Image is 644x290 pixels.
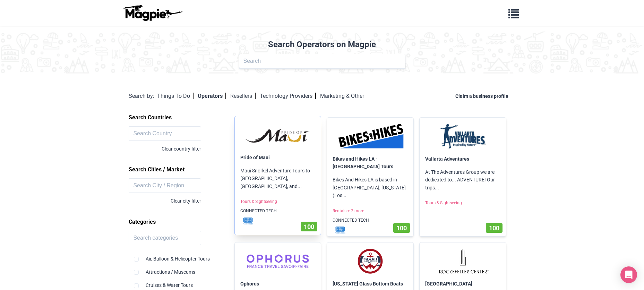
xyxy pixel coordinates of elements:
a: Marketing & Other [320,93,364,99]
a: Pride of Maui [240,155,270,160]
input: Search categories [129,231,201,245]
img: mf1jrhtrrkrdcsvakxwt.svg [238,217,258,224]
span: 100 [304,223,314,230]
div: Search by: [129,92,154,101]
span: 100 [489,224,499,232]
a: Things To Do [157,93,194,99]
p: CONNECTED TECH [235,205,321,217]
img: Vallarta Adventures logo [425,123,500,150]
h2: Search Cities / Market [129,164,225,176]
h2: Search Countries [129,112,225,123]
div: Clear city filter [129,197,201,205]
img: logo-ab69f6fb50320c5b225c76a69d11143b.png [121,5,183,21]
h2: Search Operators on Magpie [4,40,640,50]
p: Maui Snorkel Adventure Tours to [GEOGRAPHIC_DATA], [GEOGRAPHIC_DATA], and... [235,161,321,196]
img: Rockefeller Center logo [425,248,500,274]
img: mf1jrhtrrkrdcsvakxwt.svg [330,227,351,233]
h2: Categories [129,216,225,228]
p: At The Adventures Group we are dedicated to... ADVENTURE! Our trips... [420,163,506,197]
p: Bikes And Hikes LA is based in [GEOGRAPHIC_DATA], [US_STATE] (Los... [327,170,413,205]
div: Cruises & Water Tours [134,276,220,289]
img: Bikes and Hikes LA - Los Angeles Tours logo [333,123,408,150]
div: Clear country filter [129,145,201,153]
input: Search Country [129,126,201,141]
input: Search City / Region [129,178,201,193]
a: Resellers [230,93,256,99]
a: Operators [198,93,226,99]
div: Open Intercom Messenger [620,266,637,283]
img: Ophorus logo [240,248,316,274]
p: Rentals + 2 more [327,205,413,217]
div: Attractions / Museums [134,263,220,276]
span: 100 [396,224,407,232]
a: Bikes and Hikes LA - [GEOGRAPHIC_DATA] Tours [333,156,393,169]
a: Claim a business profile [455,93,511,99]
div: Air, Balloon & Helicopter Tours [134,249,220,263]
a: [US_STATE] Glass Bottom Boats [333,281,403,287]
img: Hawaii Glass Bottom Boats logo [333,248,408,274]
a: [GEOGRAPHIC_DATA] [425,281,472,287]
a: Technology Providers [260,93,316,99]
input: Search [239,54,405,68]
p: Tours & Sightseeing [235,196,321,208]
p: CONNECTED TECH [327,214,413,227]
p: Tours & Sightseeing [420,197,506,209]
a: Ophorus [240,281,259,287]
img: Pride of Maui logo [240,122,316,148]
a: Vallarta Adventures [425,156,469,162]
